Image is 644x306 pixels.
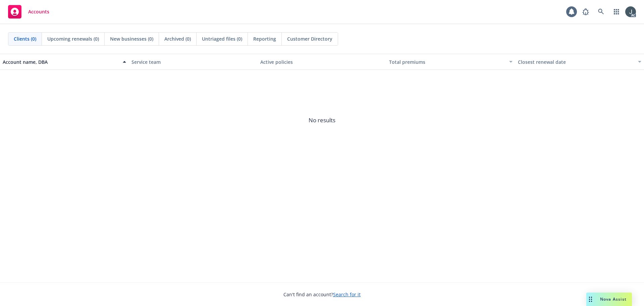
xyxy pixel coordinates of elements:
[28,9,49,14] span: Accounts
[202,35,242,42] span: Untriaged files (0)
[110,35,153,42] span: New businesses (0)
[287,35,332,42] span: Customer Directory
[515,54,644,70] button: Closest renewal date
[586,293,595,306] div: Drag to move
[610,5,623,18] a: Switch app
[47,35,99,42] span: Upcoming renewals (0)
[164,35,191,42] span: Archived (0)
[14,35,36,42] span: Clients (0)
[131,58,255,65] div: Service team
[625,6,636,17] img: photo
[586,293,632,306] button: Nova Assist
[600,296,627,302] span: Nova Assist
[260,58,384,65] div: Active policies
[253,35,276,42] span: Reporting
[389,58,505,65] div: Total premiums
[518,58,634,65] div: Closest renewal date
[129,54,258,70] button: Service team
[283,291,361,298] span: Can't find an account?
[333,291,361,298] a: Search for it
[594,5,608,18] a: Search
[579,5,592,18] a: Report a Bug
[258,54,386,70] button: Active policies
[3,58,119,65] div: Account name, DBA
[386,54,515,70] button: Total premiums
[5,2,52,21] a: Accounts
